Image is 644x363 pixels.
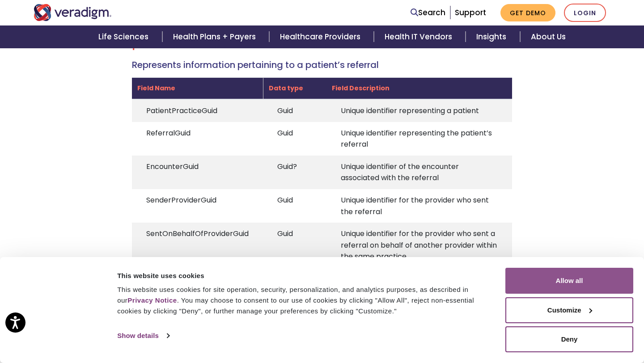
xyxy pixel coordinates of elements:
[505,326,633,352] button: Deny
[326,122,512,156] td: Unique identifier representing the patient’s referral
[117,270,495,281] div: This website uses cookies
[263,99,326,122] td: Guid
[326,77,512,99] th: Field Description
[117,329,169,342] a: Show details
[132,99,263,122] td: PatientPracticeGuid
[162,25,269,48] a: Health Plans + Payers
[505,268,633,294] button: Allow all
[326,223,512,268] td: Unique identifier for the provider who sent a referral on behalf of another provider within the s...
[263,77,326,99] th: Data type
[117,284,495,317] div: This website uses cookies for site operation, security, personalization, and analytics purposes, ...
[127,296,177,304] a: Privacy Notice
[132,122,263,156] td: ReferralGuid
[564,4,606,22] a: Login
[132,156,263,189] td: EncounterGuid
[326,156,512,189] td: Unique identifier of the encounter associated with the referral
[263,189,326,223] td: Guid
[263,223,326,268] td: Guid
[374,25,466,48] a: Health IT Vendors
[263,156,326,189] td: Guid?
[132,189,263,223] td: SenderProviderGuid
[455,7,486,18] a: Support
[500,4,555,21] a: Get Demo
[466,25,520,48] a: Insights
[132,59,512,70] h4: Represents information pertaining to a patient’s referral
[263,122,326,156] td: Guid
[326,99,512,122] td: Unique identifier representing a patient
[505,297,633,323] button: Customize
[326,189,512,223] td: Unique identifier for the provider who sent the referral
[132,223,263,268] td: SentOnBehalfOfProviderGuid
[132,35,512,51] h2: patient-referrals.tsv
[88,25,162,48] a: Life Sciences
[520,25,576,48] a: About Us
[132,77,263,99] th: Field Name
[411,7,445,19] a: Search
[34,4,112,21] img: Veradigm logo
[269,25,374,48] a: Healthcare Providers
